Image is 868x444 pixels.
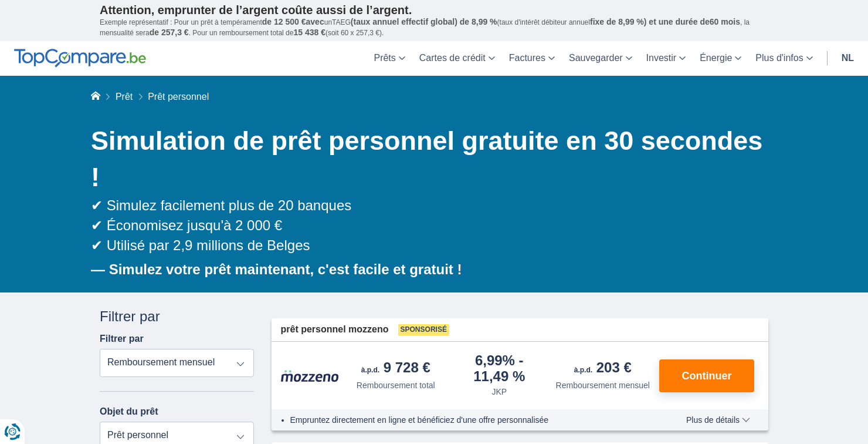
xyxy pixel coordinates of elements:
font: ( [497,18,500,26]
font: Factures [509,53,545,63]
font: ✔ Économisez jusqu'à 2 000 € [91,217,282,233]
a: Factures [502,41,562,76]
font: (soit 60 x 257,3 €). [325,29,384,37]
a: Investir [639,41,693,76]
a: Sauvegarder [562,41,639,76]
font: Prêt personnel [148,92,209,102]
font: Remboursement total [357,381,435,390]
font: nl [842,53,854,63]
font: ✔ Simulez facilement plus de 20 banques [91,197,351,213]
font: prêt personnel mozzeno [281,324,389,334]
font: Simulation de prêt personnel gratuite en 30 secondes ! [91,126,762,192]
font: Remboursement mensuel [556,381,650,390]
font: 9 728 € [384,359,430,375]
font: Objet du prêt [100,406,158,416]
font: ✔ Utilisé par 2,9 millions de Belges [91,237,310,253]
img: TopComparer [14,49,146,68]
font: de 257,3 € [150,28,189,37]
font: Continuer [682,370,732,382]
font: avec [306,17,324,26]
button: Plus de détails [677,415,759,425]
a: Cartes de crédit [412,41,502,76]
font: Filtrer par [100,334,144,344]
font: fixe de 8,99 %) et une durée de [590,17,710,26]
font: Plus d'infos [755,53,803,63]
a: Prêts [367,41,412,76]
font: de 12 500 € [262,17,306,26]
a: Prêt [116,92,133,102]
font: JKP [491,387,507,396]
font: 60 mois [710,17,740,26]
a: nl [835,41,861,76]
font: Investir [646,53,677,63]
img: produit.pl.alt Mozzeno [281,369,340,382]
font: taux d'intérêt débiteur annuel [500,18,590,26]
font: (taux annuel effectif global) de 8,99 % [351,17,497,26]
font: 15 438 € [293,28,325,37]
font: Prêts [374,53,395,63]
font: Plus de détails [686,415,740,425]
font: . Pour un remboursement total de [189,29,294,37]
a: Plus d'infos [748,41,819,76]
font: TAEG [332,18,351,26]
font: Attention, emprunter de l’argent coûte aussi de l’argent. [100,4,412,16]
font: 203 € [596,359,632,375]
font: Sponsorisé [401,325,447,334]
font: un [324,18,332,26]
font: — Simulez votre prêt maintenant, c'est facile et gratuit ! [91,261,462,277]
font: 6,99% [475,352,515,368]
font: Exemple représentatif : Pour un prêt à tempérament [100,18,262,26]
a: Énergie [693,41,748,76]
font: Empruntez directement en ligne et bénéficiez d'une offre personnalisée [290,415,549,425]
font: Énergie [700,53,732,63]
a: Maison [91,92,100,102]
font: Cartes de crédit [419,53,486,63]
font: Sauvegarder [569,53,623,63]
font: , la mensualité sera [100,18,750,37]
font: Filtrer par [100,308,160,324]
button: Continuer [659,359,754,392]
